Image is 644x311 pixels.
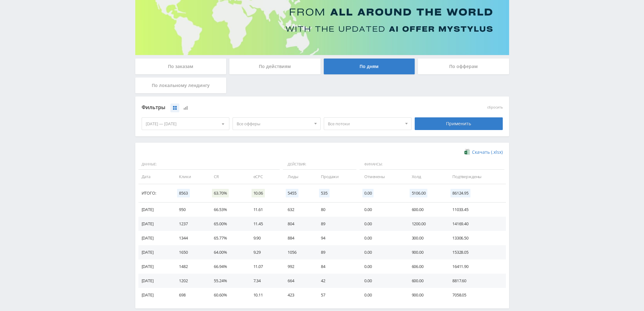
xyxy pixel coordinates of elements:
div: По офферам [418,59,509,74]
span: Данные: [138,159,280,170]
td: [DATE] [138,202,173,217]
td: 1202 [173,274,207,288]
td: 1056 [281,245,315,259]
div: Фильтры [142,103,412,112]
div: [DATE] — [DATE] [142,118,229,130]
div: По действиям [229,59,321,74]
td: 0.00 [358,217,405,231]
span: 86124.95 [450,189,470,197]
td: 950 [173,202,207,217]
td: 0.00 [358,202,405,217]
td: 65.77% [207,231,247,245]
td: 64.00% [207,245,247,259]
td: 300.00 [405,231,446,245]
span: Скачать (.xlsx) [472,150,503,155]
td: 600.00 [405,274,446,288]
td: [DATE] [138,217,173,231]
td: [DATE] [138,274,173,288]
td: 10.11 [247,288,282,302]
td: 606.00 [405,259,446,274]
td: 423 [281,288,315,302]
td: Дата [138,170,173,184]
td: 9.90 [247,231,282,245]
td: [DATE] [138,288,173,302]
td: 8817.60 [446,274,506,288]
td: 992 [281,259,315,274]
td: eCPC [247,170,282,184]
td: 804 [281,217,315,231]
span: Все потоки [328,118,402,130]
td: Холд [405,170,446,184]
td: 15328.05 [446,245,506,259]
td: 632 [281,202,315,217]
td: 94 [315,231,358,245]
td: 664 [281,274,315,288]
td: 9.29 [247,245,282,259]
td: 16411.90 [446,259,506,274]
td: 11.61 [247,202,282,217]
td: 11.45 [247,217,282,231]
td: 1200.00 [405,217,446,231]
td: 42 [315,274,358,288]
td: 1482 [173,259,207,274]
span: 63.70% [212,189,229,197]
td: 0.00 [358,245,405,259]
td: CR [207,170,247,184]
td: 89 [315,245,358,259]
td: Итого: [138,184,173,202]
td: 7058.05 [446,288,506,302]
td: 11033.45 [446,202,506,217]
button: сбросить [487,105,503,109]
span: Все офферы [237,118,311,130]
td: 89 [315,217,358,231]
span: 8563 [177,189,189,197]
td: 60.60% [207,288,247,302]
td: Лиды [281,170,315,184]
td: 80 [315,202,358,217]
span: 5106.00 [410,189,427,197]
td: 84 [315,259,358,274]
span: 535 [319,189,329,197]
span: Финансы: [360,159,504,170]
td: [DATE] [138,231,173,245]
td: 66.53% [207,202,247,217]
span: Действия: [283,159,356,170]
td: 698 [173,288,207,302]
td: 7.34 [247,274,282,288]
td: 600.00 [405,202,446,217]
td: 1650 [173,245,207,259]
img: xlsx [464,149,470,155]
div: Применить [415,117,503,130]
td: 0.00 [358,231,405,245]
div: По заказам [135,59,226,74]
span: 5455 [286,189,298,197]
td: 900.00 [405,288,446,302]
div: По локальному лендингу [135,78,226,93]
td: 55.24% [207,274,247,288]
td: 884 [281,231,315,245]
td: Продажи [315,170,358,184]
td: 14169.40 [446,217,506,231]
td: 1237 [173,217,207,231]
td: 0.00 [358,259,405,274]
td: Отменены [358,170,405,184]
td: [DATE] [138,245,173,259]
td: 57 [315,288,358,302]
td: 1344 [173,231,207,245]
td: 66.94% [207,259,247,274]
td: 0.00 [358,288,405,302]
a: Скачать (.xlsx) [464,149,502,155]
td: [DATE] [138,259,173,274]
td: 900.00 [405,245,446,259]
span: 10.06 [252,189,265,197]
td: Клики [173,170,207,184]
td: 11.07 [247,259,282,274]
td: 13306.50 [446,231,506,245]
div: По дням [324,59,415,74]
td: 0.00 [358,274,405,288]
td: Подтверждены [446,170,506,184]
td: 65.00% [207,217,247,231]
span: 0.00 [362,189,373,197]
